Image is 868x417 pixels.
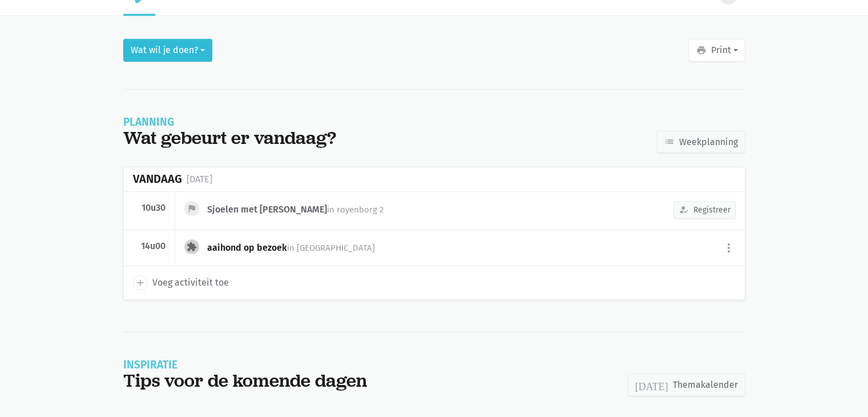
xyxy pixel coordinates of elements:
div: Vandaag [133,173,182,186]
i: [DATE] [635,380,668,390]
div: Sjoelen met [PERSON_NAME] [207,203,393,216]
span: Voeg activiteit toe [152,275,229,290]
a: Weekplanning [657,131,745,154]
i: print [696,45,706,55]
div: Planning [123,117,336,127]
span: in [GEOGRAPHIC_DATA] [287,243,375,253]
a: Themakalender [628,374,745,396]
div: Wat gebeurt er vandaag? [123,127,336,149]
div: Inspiratie [123,360,367,370]
span: in royenborg 2 [327,205,383,215]
i: extension [187,242,197,252]
i: list [664,137,675,147]
div: 10u30 [133,202,166,214]
button: Registreer [673,201,736,219]
div: [DATE] [187,172,212,187]
button: Wat wil je doen? [123,39,212,62]
i: add [135,278,146,288]
i: flag [187,203,197,214]
i: how_to_reg [679,205,689,215]
button: Print [688,39,745,62]
div: aaihond op bezoek [207,242,384,254]
div: Tips voor de komende dagen [123,370,367,391]
div: 14u00 [133,240,166,252]
a: add Voeg activiteit toe [133,275,229,290]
